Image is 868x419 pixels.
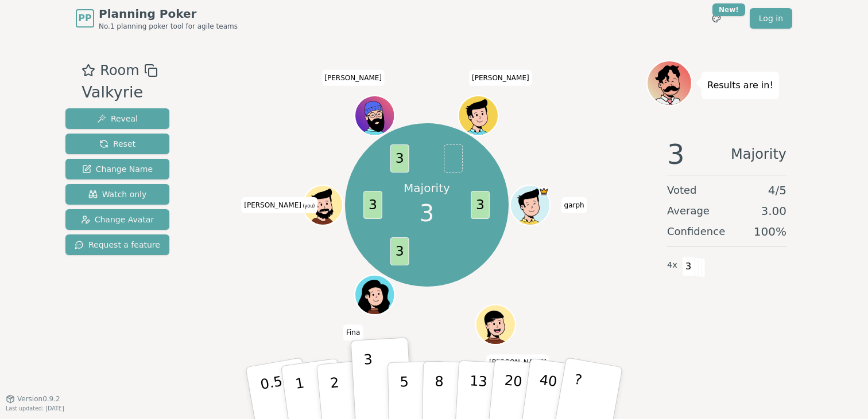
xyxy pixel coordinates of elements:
span: 100 % [754,224,786,240]
span: Click to change your name [561,197,587,213]
button: Version0.9.2 [6,394,60,404]
p: Results are in! [707,77,773,93]
span: No.1 planning poker tool for agile teams [99,22,238,31]
div: Valkyrie [82,81,157,104]
button: Reveal [65,108,169,129]
span: Click to change your name [343,324,363,340]
span: garph is the host [539,186,549,196]
span: Voted [667,182,697,198]
span: Request a feature [75,239,160,250]
span: Click to change your name [321,70,385,86]
p: 3 [363,351,376,414]
span: Click to change your name [486,354,549,370]
span: Reveal [97,113,138,124]
button: Request a feature [65,234,169,255]
span: 3 [364,191,383,219]
span: Room [100,60,139,81]
span: 3 [420,196,434,230]
span: 3 [390,144,409,173]
span: Majority [731,140,786,168]
button: Add as favourite [82,60,95,81]
a: PPPlanning PokerNo.1 planning poker tool for agile teams [76,6,238,31]
button: Watch only [65,184,169,205]
button: Change Name [65,159,169,179]
span: Click to change your name [469,70,532,86]
span: 4 x [667,259,677,272]
a: Log in [750,8,792,29]
span: Change Name [82,163,153,175]
span: 3 [471,191,490,219]
button: Reset [65,134,169,154]
button: New! [706,8,727,29]
span: 4 / 5 [768,182,786,198]
span: 3.00 [761,203,786,219]
span: Confidence [667,224,725,240]
span: Average [667,203,710,219]
span: 3 [682,257,695,276]
button: Change Avatar [65,209,169,230]
span: Change Avatar [81,214,154,225]
span: Click to change your name [241,197,317,213]
div: New! [712,3,745,16]
button: Click to change your avatar [304,186,342,224]
span: 3 [390,237,409,265]
span: Version 0.9.2 [17,394,60,404]
span: Reset [99,138,135,150]
span: 3 [667,140,685,168]
span: Watch only [88,189,147,200]
span: Planning Poker [99,6,238,22]
span: Last updated: [DATE] [6,405,64,412]
span: (you) [301,203,315,209]
span: PP [78,11,91,25]
p: Majority [404,180,450,196]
